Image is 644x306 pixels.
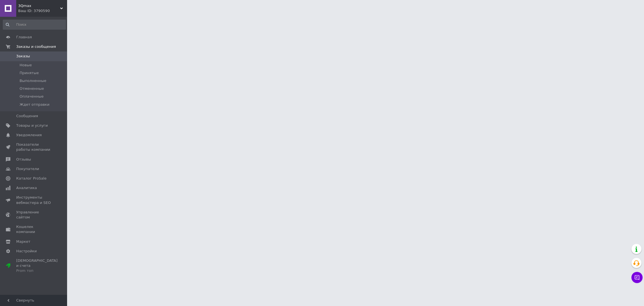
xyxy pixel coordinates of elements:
[16,258,58,274] span: [DEMOGRAPHIC_DATA] и счета
[20,63,32,68] span: Новые
[16,268,58,273] div: Prom топ
[16,224,52,234] span: Кошелек компании
[16,133,42,138] span: Уведомления
[20,102,49,107] span: Ждет отправки
[18,8,67,13] div: Ваш ID: 3790590
[16,195,52,205] span: Инструменты вебмастера и SEO
[16,142,52,152] span: Показатели работы компании
[20,94,44,99] span: Оплаченные
[16,176,46,181] span: Каталог ProSale
[631,272,643,283] button: Чат с покупателем
[16,54,30,59] span: Заказы
[16,239,30,244] span: Маркет
[16,123,48,128] span: Товары и услуги
[20,78,46,83] span: Выполненные
[16,35,32,40] span: Главная
[16,249,37,254] span: Настройки
[20,86,44,91] span: Отмененные
[16,185,37,190] span: Аналитика
[16,157,31,162] span: Отзывы
[16,44,56,49] span: Заказы и сообщения
[16,210,52,220] span: Управление сайтом
[3,20,66,30] input: Поиск
[16,166,39,171] span: Покупатели
[20,70,39,76] span: Принятые
[18,3,60,8] span: 3Qmax
[16,114,38,119] span: Сообщения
